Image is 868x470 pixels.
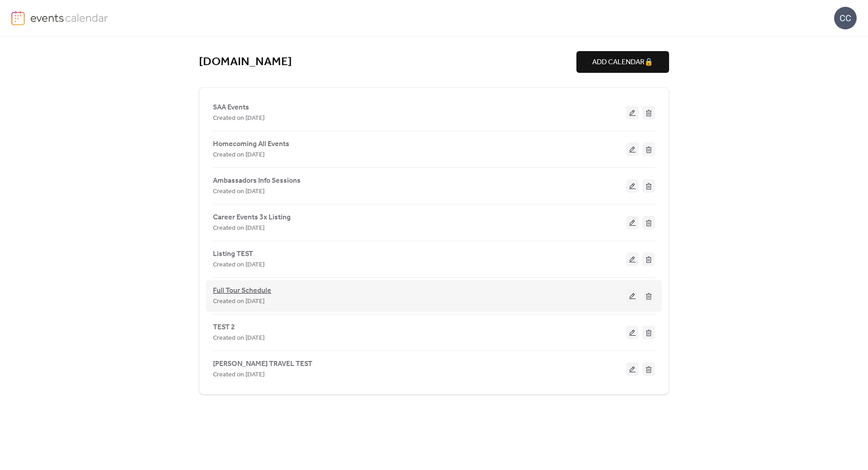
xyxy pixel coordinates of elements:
[213,105,249,110] a: SAA Events
[213,285,271,296] span: Full Tour Schedule
[213,359,312,370] span: [PERSON_NAME] TRAVEL TEST
[213,102,249,113] span: SAA Events
[199,55,292,70] a: [DOMAIN_NAME]
[213,212,291,223] span: Career Events 3x Listing
[213,252,253,256] a: Listing TEST
[213,150,264,161] span: Created on [DATE]
[213,178,301,183] a: Ambassadors Info Sessions
[11,11,25,25] img: logo
[213,223,264,234] span: Created on [DATE]
[30,11,108,24] img: logo-type
[213,361,312,366] a: [PERSON_NAME] TRAVEL TEST
[213,249,253,260] span: Listing TEST
[213,325,235,330] a: TEST 2
[213,288,271,294] a: Full Tour Schedule
[834,7,857,29] div: CC
[213,176,301,186] span: Ambassadors Info Sessions
[213,322,235,333] span: TEST 2
[213,260,264,271] span: Created on [DATE]
[213,296,264,307] span: Created on [DATE]
[213,215,291,220] a: Career Events 3x Listing
[213,142,289,147] a: Homecoming All Events
[213,113,264,124] span: Created on [DATE]
[213,370,264,380] span: Created on [DATE]
[213,186,264,197] span: Created on [DATE]
[213,139,289,150] span: Homecoming All Events
[213,333,264,344] span: Created on [DATE]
